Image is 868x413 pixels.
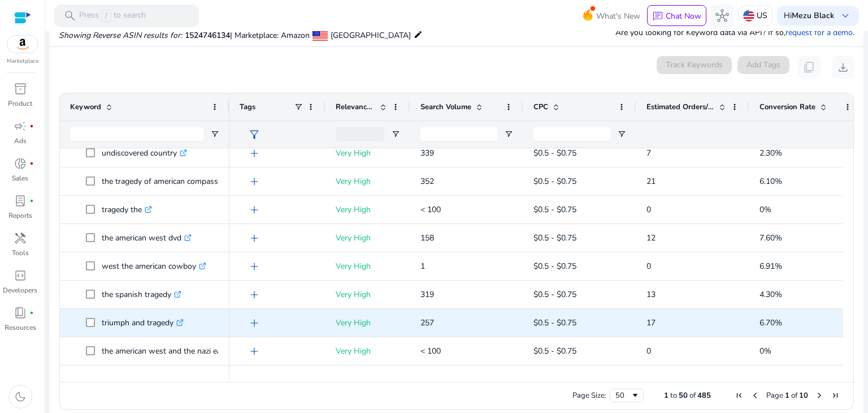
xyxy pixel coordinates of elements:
mat-icon: edit [414,28,423,41]
p: Marketplace [7,57,38,66]
p: Resources [5,322,36,333]
span: CPC [533,102,548,112]
div: Page Size [610,389,644,402]
p: the american west and the nazi east [102,339,238,363]
span: 12 [646,233,656,243]
span: add [248,345,261,358]
p: the american west dvd [102,226,192,249]
span: 6.91% [759,261,782,272]
span: 21 [646,176,656,187]
span: 0% [759,204,771,215]
span: add [248,260,261,273]
span: $0.5 - $0.75 [533,289,576,300]
span: fiber_manual_record [29,161,34,166]
p: Press to search [79,10,146,22]
span: dark_mode [14,390,27,403]
p: west the american cowboy [102,255,206,278]
span: [GEOGRAPHIC_DATA] [331,30,411,41]
span: inventory_2 [14,82,27,96]
p: Very High [336,141,400,165]
span: add [248,316,261,330]
p: Hi [784,12,834,20]
span: $0.5 - $0.75 [533,148,576,158]
p: Sales [12,173,28,183]
span: $0.5 - $0.75 [533,346,576,356]
p: Developers [3,285,37,295]
span: 2.30% [759,148,782,158]
span: add [248,147,261,160]
span: 7 [646,148,651,158]
span: $0.5 - $0.75 [533,176,576,187]
span: Estimated Orders/Month [646,102,714,112]
img: amazon.svg [7,36,38,53]
button: Open Filter Menu [210,130,219,139]
p: Very High [336,283,400,306]
p: Very High [336,226,400,249]
p: Very High [336,311,400,334]
p: undiscovered country [102,141,187,165]
span: search [63,9,77,23]
p: tragedy the [102,198,152,221]
span: 485 [697,390,711,401]
span: hub [715,9,729,23]
span: 319 [420,289,434,300]
p: Product [8,98,32,109]
span: Search Volume [420,102,471,112]
span: / [101,10,111,22]
p: the spanish tragedy [102,283,181,306]
span: to [670,390,677,401]
span: 1 [420,261,425,272]
p: Very High [336,368,400,391]
span: add [248,288,261,302]
button: Open Filter Menu [391,130,400,139]
span: 158 [420,233,434,243]
span: donut_small [14,157,27,170]
span: $0.5 - $0.75 [533,204,576,215]
span: keyboard_arrow_down [839,9,852,23]
span: 0 [646,346,651,356]
span: lab_profile [14,194,27,208]
span: 50 [679,390,688,401]
span: $0.5 - $0.75 [533,317,576,328]
p: Reports [8,210,32,221]
span: filter_alt [248,128,261,141]
span: < 100 [420,204,441,215]
div: Last Page [831,391,840,400]
div: Previous Page [750,391,759,400]
button: Open Filter Menu [504,130,513,139]
input: CPC Filter Input [533,127,610,141]
span: campaign [14,119,27,133]
p: the [PERSON_NAME] tragedy [102,368,217,391]
span: add [248,203,261,217]
span: add [248,231,261,245]
p: Ads [14,136,27,146]
span: 1524746134 [185,30,230,41]
button: Open Filter Menu [617,130,626,139]
p: US [757,6,767,25]
span: Page [766,390,783,401]
span: 4.30% [759,289,782,300]
div: Page Size: [572,390,606,401]
div: First Page [735,391,744,400]
span: $0.5 - $0.75 [533,261,576,272]
span: 1 [664,390,669,401]
i: Showing Reverse ASIN results for: [59,30,182,41]
span: 352 [420,176,434,187]
span: 1 [785,390,789,401]
div: 50 [615,390,631,401]
span: fiber_manual_record [29,124,34,128]
p: Very High [336,255,400,278]
span: of [791,390,797,401]
button: download [832,56,854,79]
span: 6.70% [759,317,782,328]
span: 0 [646,261,651,272]
span: Tags [240,102,255,112]
p: Very High [336,170,400,193]
span: 13 [646,289,656,300]
span: | Marketplace: Amazon [230,30,310,41]
p: Very High [336,339,400,363]
span: add [248,175,261,188]
span: 6.10% [759,176,782,187]
span: 0% [759,346,771,356]
input: Search Volume Filter Input [420,127,497,141]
